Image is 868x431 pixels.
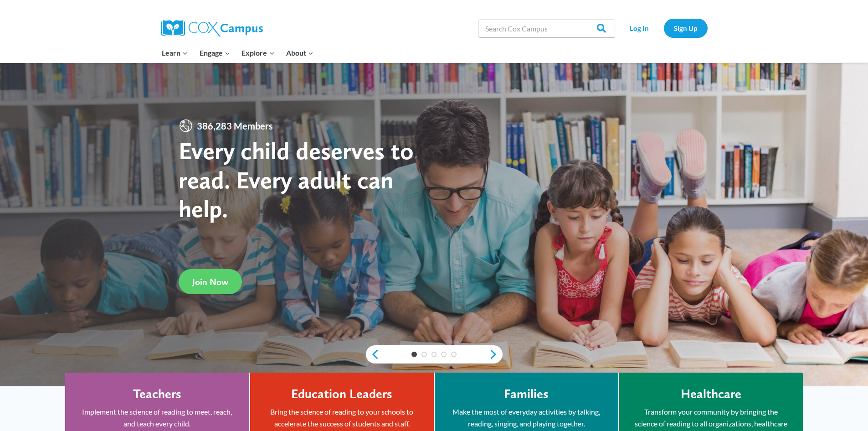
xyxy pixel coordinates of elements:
[179,136,414,223] strong: Every child deserves to read. Every adult can help.
[291,386,392,402] h4: Education Leaders
[504,386,549,402] h4: Families
[286,47,313,59] span: About
[421,352,427,357] a: 2
[451,352,457,357] a: 5
[411,352,417,357] a: 1
[366,345,503,363] div: content slider buttons
[179,269,242,294] a: Join Now
[192,276,228,287] span: Join Now
[161,20,263,36] img: Cox Campus
[448,406,605,429] p: Make the most of everyday activities by talking, reading, singing, and playing together.
[162,47,188,59] span: Learn
[133,386,181,402] h4: Teachers
[478,19,615,37] input: Search Cox Campus
[156,43,319,62] nav: Primary Navigation
[431,352,437,357] a: 3
[620,19,708,37] nav: Secondary Navigation
[79,406,236,429] p: Implement the science of reading to meet, reach, and teach every child.
[241,47,274,59] span: Explore
[620,19,659,37] a: Log In
[489,349,503,360] a: next
[193,119,277,133] span: 386,283 Members
[264,406,420,429] p: Bring the science of reading to your schools to accelerate the success of students and staff.
[200,47,230,59] span: Engage
[441,352,447,357] a: 4
[366,349,380,360] a: previous
[681,386,741,402] h4: Healthcare
[664,19,708,37] a: Sign Up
